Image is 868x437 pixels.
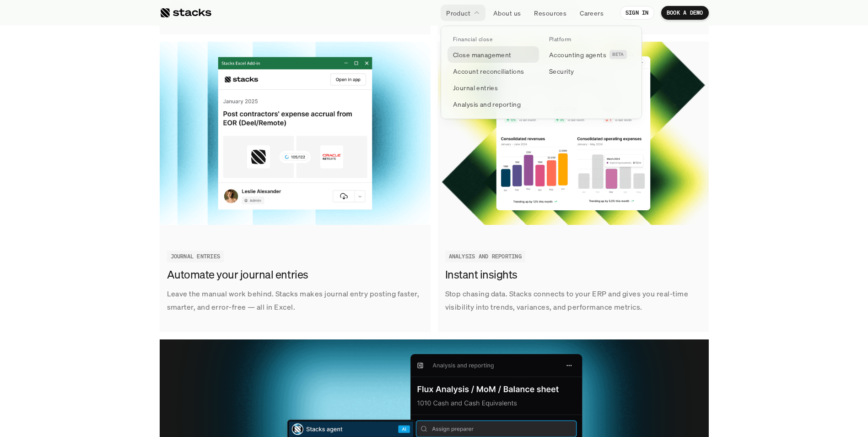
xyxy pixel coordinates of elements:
[612,52,624,57] h2: BETA
[438,42,709,332] a: Stop chasing data. Stacks connects to your ERP and gives you real-time visibility into trends, va...
[544,63,635,79] a: Security
[171,253,221,260] h2: JOURNAL ENTRIES
[549,50,606,60] p: Accounting agents
[445,287,701,314] p: Stop chasing data. Stacks connects to your ERP and gives you real-time visibility into trends, va...
[167,287,423,314] p: Leave the manual work behind. Stacks makes journal entry posting faster, smarter, and error-free ...
[580,8,604,18] p: Careers
[574,5,609,21] a: Careers
[453,50,512,60] p: Close management
[453,99,521,109] p: Analysis and reporting
[667,10,703,16] p: BOOK A DEMO
[528,5,572,21] a: Resources
[549,36,571,43] p: Platform
[445,267,697,283] h3: Instant insights
[447,96,539,112] a: Analysis and reporting
[488,5,526,21] a: About us
[453,83,498,93] p: Journal entries
[453,36,492,43] p: Financial close
[447,63,539,79] a: Account reconciliations
[447,79,539,96] a: Journal entries
[108,212,148,218] a: Privacy Policy
[544,46,635,63] a: Accounting agentsBETA
[620,6,654,20] a: SIGN IN
[625,10,649,16] p: SIGN IN
[167,267,419,283] h3: Automate your journal entries
[661,6,709,20] a: BOOK A DEMO
[447,46,539,63] a: Close management
[453,66,524,76] p: Account reconciliations
[446,8,470,18] p: Product
[160,42,431,332] a: Leave the manual work behind. Stacks makes journal entry posting faster, smarter, and error-free ...
[534,8,566,18] p: Resources
[493,8,521,18] p: About us
[549,66,574,76] p: Security
[449,253,522,260] h2: ANALYSIS AND REPORTING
